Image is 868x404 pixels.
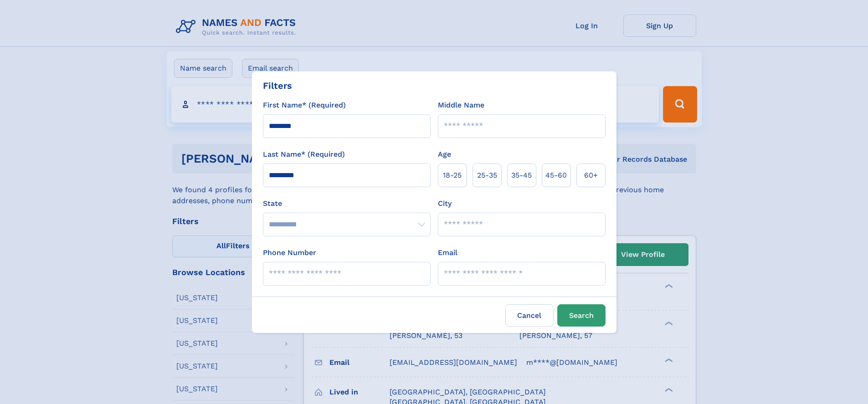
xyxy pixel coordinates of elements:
span: 60+ [584,170,598,181]
span: 35‑45 [511,170,532,181]
label: Last Name* (Required) [263,149,345,160]
label: Phone Number [263,247,316,258]
label: First Name* (Required) [263,100,346,111]
label: Age [438,149,451,160]
label: State [263,198,431,209]
div: Filters [263,79,292,92]
button: Search [557,304,606,327]
span: 18‑25 [443,170,462,181]
label: Middle Name [438,100,484,111]
span: 25‑35 [477,170,497,181]
label: Email [438,247,457,258]
label: City [438,198,452,209]
label: Cancel [505,304,554,327]
span: 45‑60 [545,170,567,181]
